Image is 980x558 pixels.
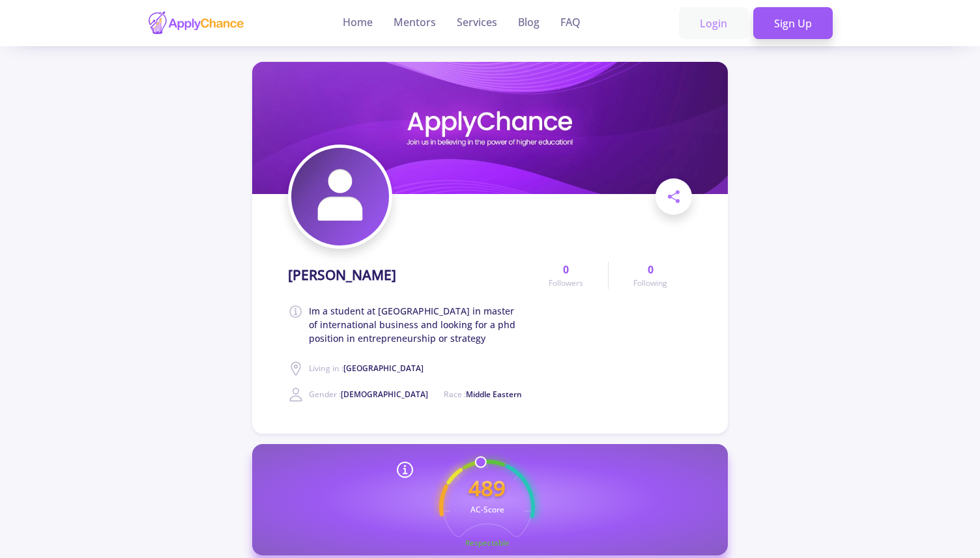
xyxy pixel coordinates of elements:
[549,277,583,289] span: Followers
[252,62,728,194] img: roozbeh salmanicover image
[470,504,504,515] text: AC-Score
[343,363,424,374] span: [GEOGRAPHIC_DATA]
[524,262,608,289] a: 0Followers
[465,538,509,548] text: Respectable
[468,473,506,503] text: 489
[309,389,428,400] span: Gender :
[563,262,569,277] span: 0
[444,389,522,400] span: Race :
[679,7,748,40] a: Login
[291,148,389,245] img: roozbeh salmaniavatar
[341,389,428,400] span: [DEMOGRAPHIC_DATA]
[147,10,245,36] img: applychance logo
[648,262,654,277] span: 0
[753,7,833,40] a: Sign Up
[608,262,692,289] a: 0Following
[633,277,667,289] span: Following
[288,267,396,283] h1: [PERSON_NAME]
[466,389,522,400] span: Middle Eastern
[309,304,524,345] span: Im a student at [GEOGRAPHIC_DATA] in master of international business and looking for a phd posit...
[309,363,424,374] span: Living in :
